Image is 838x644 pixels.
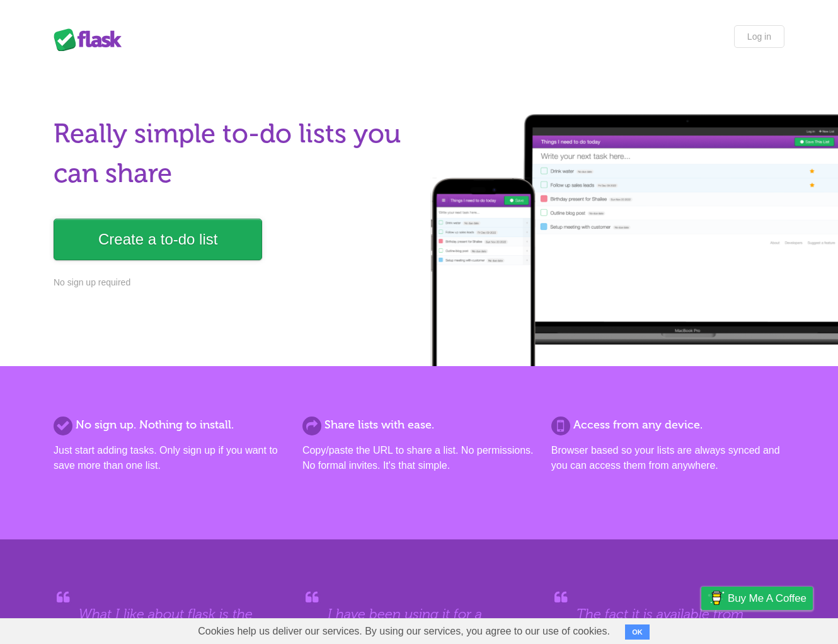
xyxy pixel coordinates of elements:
p: Copy/paste the URL to share a list. No permissions. No formal invites. It's that simple. [302,443,536,473]
span: Buy me a coffee [728,587,806,609]
a: Buy me a coffee [701,587,813,610]
p: Browser based so your lists are always synced and you can access them from anywhere. [551,443,784,473]
h2: Access from any device. [551,417,784,434]
p: No sign up required [54,276,411,289]
div: Flask Lists [54,28,129,51]
p: Just start adding tasks. Only sign up if you want to save more than one list. [54,443,287,473]
a: Log in [734,25,784,48]
img: Buy me a coffee [708,587,725,609]
span: Cookies help us deliver our services. By using our services, you agree to our use of cookies. [185,619,623,644]
button: OK [625,624,650,640]
h2: No sign up. Nothing to install. [54,417,287,434]
a: Create a to-do list [54,219,262,260]
h2: Share lists with ease. [302,417,536,434]
h1: Really simple to-do lists you can share [54,114,411,193]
